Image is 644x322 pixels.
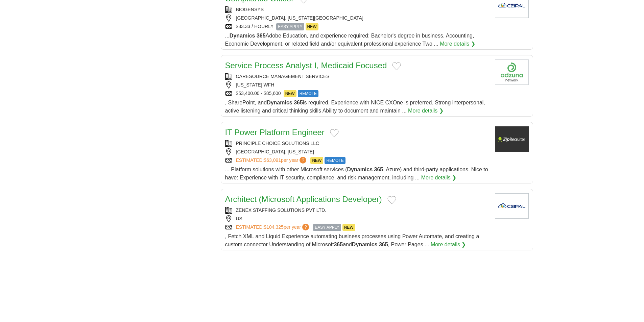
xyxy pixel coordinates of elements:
strong: 365 [294,100,303,105]
span: ? [302,224,309,230]
span: ? [300,157,306,164]
div: [GEOGRAPHIC_DATA], [US_STATE] [225,148,490,155]
div: [GEOGRAPHIC_DATA], [US_STATE][GEOGRAPHIC_DATA] [225,15,490,22]
a: IT Power Platform Engineer [225,128,325,137]
span: NEW [306,23,318,30]
button: Add to favorite jobs [330,129,339,137]
span: NEW [310,157,323,164]
span: $104,325 [264,224,283,230]
span: NEW [284,90,296,97]
strong: 365 [257,33,266,39]
div: US [225,215,490,222]
span: EASY APPLY [276,23,304,30]
div: [US_STATE] WFH [225,81,490,89]
div: PRINCIPLE CHOICE SOLUTIONS LLC [225,140,490,147]
img: Company logo [495,59,529,85]
a: Service Process Analyst I, Medicaid Focused [225,61,387,70]
span: $63,091 [264,157,281,163]
a: More details ❯ [431,241,466,249]
img: Company logo [495,193,529,219]
span: , Fetch XML and Liquid Experience automating business processes using Power Automate, and creatin... [225,233,479,247]
div: BIOGENSYS [225,6,490,13]
span: ... Adobe Education, and experience required: Bachelor's degree in business, Accounting, Economic... [225,33,474,47]
div: $33.33 / HOURLY [225,23,490,30]
strong: 365 [379,242,388,247]
span: , SharePoint, and is required. Experience with NICE CXOne is preferred. Strong interpersonal, act... [225,100,485,114]
a: Architect (Microsoft Applications Developer) [225,195,382,204]
span: REMOTE [298,90,318,97]
span: REMOTE [325,157,345,164]
div: CARESOURCE MANAGEMENT SERVICES [225,73,490,80]
strong: Dynamics [352,242,378,247]
strong: 365 [334,242,343,247]
a: More details ❯ [440,40,475,48]
button: Add to favorite jobs [387,196,396,204]
span: NEW [342,224,355,231]
strong: Dynamics [347,167,373,172]
a: ESTIMATED:$63,091per year? [236,157,308,164]
strong: Dynamics [267,100,292,105]
a: More details ❯ [421,174,457,182]
div: ZENEX STAFFING SOLUTIONS PVT LTD. [225,207,490,214]
strong: 365 [374,167,383,172]
span: EASY APPLY [313,224,341,231]
span: ... Platform solutions with other Microsoft services ( , Azure) and third-party applications. Nic... [225,167,488,180]
a: More details ❯ [408,107,444,115]
div: $53,400.00 - $85,600 [225,90,490,97]
button: Add to favorite jobs [392,62,401,70]
img: Company logo [495,126,529,152]
a: ESTIMATED:$104,325per year? [236,224,311,231]
strong: Dynamics [230,33,255,39]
